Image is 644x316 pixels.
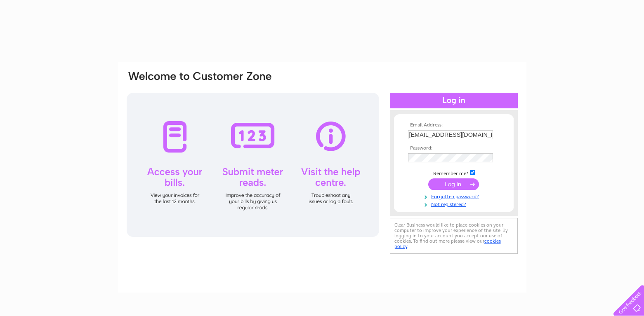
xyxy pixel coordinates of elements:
[390,218,518,254] div: Clear Business would like to place cookies on your computer to improve your experience of the sit...
[406,122,502,128] th: Email Address:
[408,200,502,208] a: Not registered?
[408,192,502,200] a: Forgotten password?
[428,178,479,190] input: Submit
[394,238,501,249] a: cookies policy
[406,145,502,151] th: Password:
[406,169,502,177] td: Remember me?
